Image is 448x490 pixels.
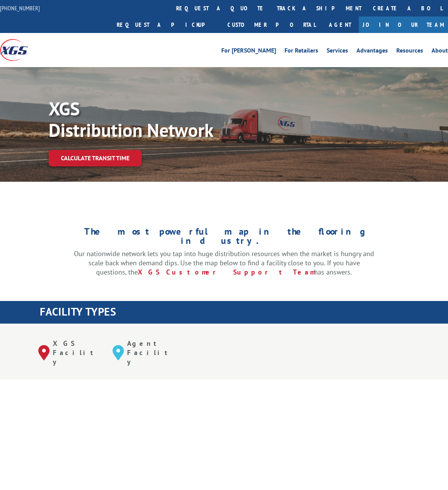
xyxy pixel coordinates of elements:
[127,339,175,366] p: Agent Facility
[74,227,374,249] h1: The most powerful map in the flooring industry.
[138,268,314,276] a: XGS Customer Support Team
[321,16,359,33] a: Agent
[49,150,142,166] a: Calculate transit time
[111,16,222,33] a: Request a pickup
[327,48,348,56] a: Services
[432,48,448,56] a: About
[40,306,448,321] h1: FACILITY TYPES
[396,48,423,56] a: Resources
[222,16,321,33] a: Customer Portal
[356,48,388,56] a: Advantages
[49,98,278,141] p: XGS Distribution Network
[359,16,448,33] a: Join Our Team
[74,249,374,276] p: Our nationwide network lets you tap into huge distribution resources when the market is hungry an...
[53,339,101,366] p: XGS Facility
[221,48,276,56] a: For [PERSON_NAME]
[284,48,318,56] a: For Retailers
